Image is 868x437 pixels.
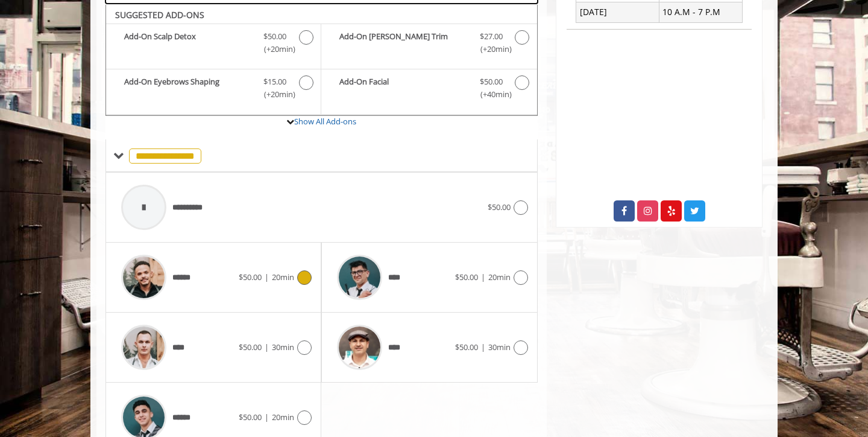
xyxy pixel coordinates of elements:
[480,75,503,88] span: $50.00
[239,412,262,423] span: $50.00
[112,75,315,104] label: Add-On Eyebrows Shaping
[455,272,478,282] span: $50.00
[488,202,511,212] span: $50.00
[659,2,742,22] td: 10 A.M - 7 P.M
[473,88,509,101] span: (+40min )
[272,412,294,423] span: 20min
[272,342,294,352] span: 30min
[481,272,485,282] span: |
[272,272,294,282] span: 20min
[488,342,511,352] span: 30min
[263,30,286,43] span: $50.00
[265,272,269,282] span: |
[263,75,286,88] span: $15.00
[265,342,269,352] span: |
[112,30,315,59] label: Add-On Scalp Detox
[339,75,467,101] b: Add-On Facial
[455,342,478,352] span: $50.00
[239,272,262,282] span: $50.00
[339,30,467,56] b: Add-On [PERSON_NAME] Trim
[124,30,251,56] b: Add-On Scalp Detox
[124,75,251,101] b: Add-On Eyebrows Shaping
[294,116,356,127] a: Show All Add-ons
[481,342,485,352] span: |
[115,9,204,21] b: SUGGESTED ADD-ONS
[576,2,659,22] td: [DATE]
[257,43,293,56] span: (+20min )
[473,43,509,56] span: (+20min )
[327,30,530,59] label: Add-On Beard Trim
[105,4,538,116] div: The Made Man Senior Barber Haircut Add-onS
[239,342,262,352] span: $50.00
[480,30,503,43] span: $27.00
[327,75,530,104] label: Add-On Facial
[488,272,511,282] span: 20min
[257,88,293,101] span: (+20min )
[265,412,269,423] span: |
